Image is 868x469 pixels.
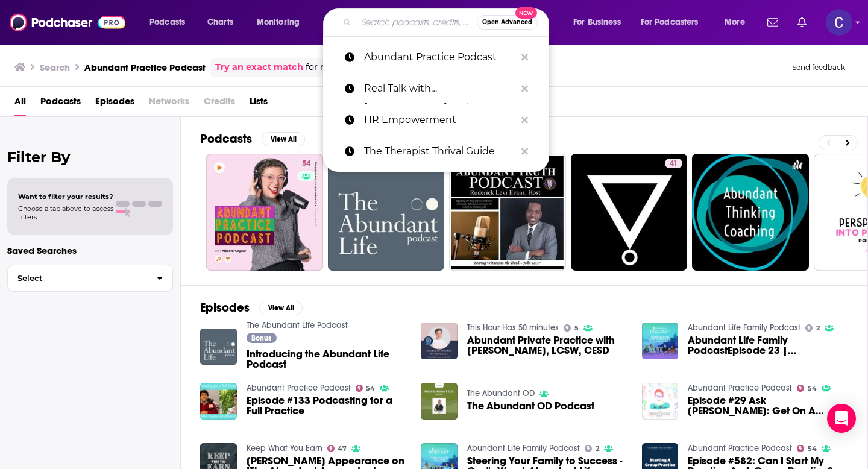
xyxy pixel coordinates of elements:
[250,92,268,116] a: Lists
[200,300,303,315] a: EpisodesView All
[262,132,305,146] button: View All
[200,329,237,365] img: Introducing the Abundant Life Podcast
[200,131,252,146] h2: Podcasts
[200,13,241,32] a: Charts
[642,323,679,359] img: Abundant Life Family PodcastEpisode 23 | Communication & Connection
[665,159,682,168] a: 41
[323,104,549,136] a: HR Empowerment
[338,446,347,452] span: 47
[515,7,537,19] span: New
[204,92,235,116] span: Credits
[257,14,300,31] span: Monitoring
[716,13,760,32] button: open menu
[826,9,852,36] button: Show profile menu
[356,13,477,32] input: Search podcasts, credits, & more...
[467,443,580,453] a: Abundant Life Family Podcast
[8,274,147,282] span: Select
[323,42,549,73] a: Abundant Practice Podcast
[247,383,351,393] a: Abundant Practice Podcast
[248,13,315,32] button: open menu
[200,300,250,315] h2: Episodes
[421,323,458,359] img: Abundant Private Practice with Allison Puryear, LCSW, CESD
[797,445,817,452] a: 54
[688,383,792,393] a: Abundant Practice Podcast
[565,13,636,32] button: open menu
[670,158,678,170] span: 41
[259,301,303,315] button: View All
[40,61,70,73] h3: Search
[571,154,688,271] a: 41
[805,324,820,332] a: 2
[366,386,375,391] span: 54
[725,14,745,31] span: More
[467,323,559,333] a: This Hour Has 50 minutes
[826,9,852,36] img: User Profile
[7,265,173,292] button: Select
[247,349,407,370] a: Introducing the Abundant Life Podcast
[477,15,538,30] button: Open AdvancedNew
[247,395,407,416] a: Episode #133 Podcasting for a Full Practice
[808,386,817,391] span: 54
[763,12,783,33] a: Show notifications dropdown
[95,92,134,116] a: Episodes
[564,324,579,332] a: 5
[149,14,185,31] span: Podcasts
[688,395,848,416] span: Episode #29 Ask [PERSON_NAME]: Get On A Podcast, Starting Private Practice, Building On The DL
[40,92,81,116] a: Podcasts
[788,62,849,72] button: Send feedback
[688,335,848,356] a: Abundant Life Family PodcastEpisode 23 | Communication & Connection
[633,13,716,32] button: open menu
[642,383,679,420] img: Episode #29 Ask Allison: Get On A Podcast, Starting Private Practice, Building On The DL
[364,73,515,104] p: Real Talk with Tina and Ann
[467,401,594,411] a: The Abundant OD Podcast
[688,323,800,333] a: Abundant Life Family Podcast
[18,204,113,221] span: Choose a tab above to access filters.
[247,443,322,453] a: Keep What You Earn
[826,9,852,36] span: Logged in as publicityxxtina
[10,11,125,34] a: Podchaser - Follow, Share and Rate Podcasts
[306,60,410,74] span: for more precise results
[297,159,315,168] a: 54
[827,404,856,433] div: Open Intercom Messenger
[251,335,271,342] span: Bonus
[200,383,237,420] img: Episode #133 Podcasting for a Full Practice
[641,14,699,31] span: For Podcasters
[596,446,599,452] span: 2
[18,192,113,201] span: Want to filter your results?
[421,383,458,420] img: The Abundant OD Podcast
[84,61,206,73] h3: Abundant Practice Podcast
[364,136,515,167] p: The Therapist Thrival Guide
[797,385,817,392] a: 54
[688,395,848,416] a: Episode #29 Ask Allison: Get On A Podcast, Starting Private Practice, Building On The DL
[688,443,792,453] a: Abundant Practice Podcast
[364,42,515,73] p: Abundant Practice Podcast
[14,92,26,116] a: All
[7,148,173,166] h2: Filter By
[816,326,820,331] span: 2
[207,14,233,31] span: Charts
[200,131,305,146] a: PodcastsView All
[247,320,348,330] a: The Abundant Life Podcast
[573,14,621,31] span: For Business
[302,158,310,170] span: 54
[356,385,376,392] a: 54
[574,326,579,331] span: 5
[467,388,535,398] a: The Abundant OD
[585,445,599,452] a: 2
[467,335,627,356] span: Abundant Private Practice with [PERSON_NAME], LCSW, CESD
[206,154,323,271] a: 54
[7,245,173,256] p: Saved Searches
[323,136,549,167] a: The Therapist Thrival Guide
[364,104,515,136] p: HR Empowerment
